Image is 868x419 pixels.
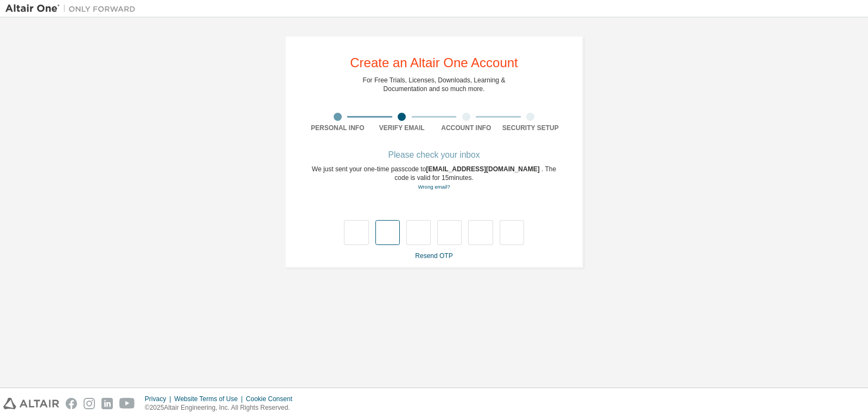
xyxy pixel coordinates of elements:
[5,3,141,14] img: Altair One
[305,165,563,191] div: We just sent your one-time passcode to . The code is valid for 15 minutes.
[3,398,59,409] img: altair_logo.svg
[415,252,452,260] a: Resend OTP
[418,184,450,190] a: Go back to the registration form
[350,56,518,69] div: Create an Altair One Account
[434,124,499,132] div: Account Info
[305,152,563,158] div: Please check your inbox
[499,124,563,132] div: Security Setup
[145,403,299,412] p: © 2025 Altair Engineering, Inc. All Rights Reserved.
[101,398,113,409] img: linkedin.svg
[84,398,95,409] img: instagram.svg
[305,124,370,132] div: Personal Info
[145,395,174,403] div: Privacy
[370,124,435,132] div: Verify Email
[246,395,298,403] div: Cookie Consent
[66,398,77,409] img: facebook.svg
[426,165,541,173] span: [EMAIL_ADDRESS][DOMAIN_NAME]
[363,76,506,93] div: For Free Trials, Licenses, Downloads, Learning & Documentation and so much more.
[119,398,135,409] img: youtube.svg
[174,395,246,403] div: Website Terms of Use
